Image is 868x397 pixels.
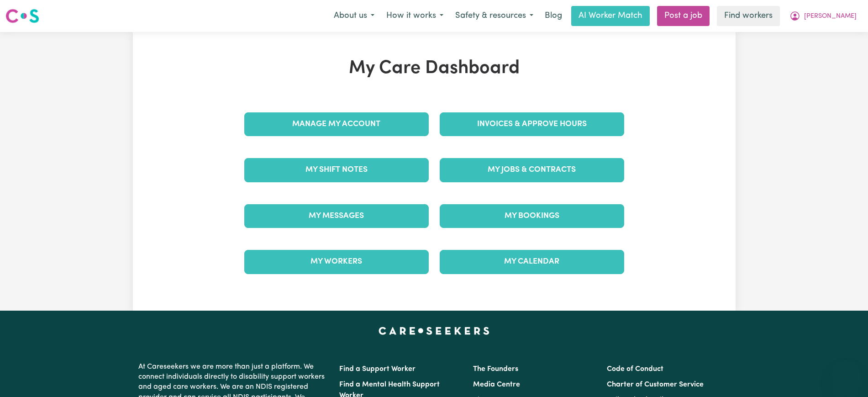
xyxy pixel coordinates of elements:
[449,6,539,26] button: Safety & resources
[473,381,520,388] a: Media Centre
[440,250,624,274] a: My Calendar
[804,11,857,21] span: [PERSON_NAME]
[244,250,429,274] a: My Workers
[244,158,429,182] a: My Shift Notes
[5,5,39,26] a: Careseekers logo
[784,6,863,26] button: My Account
[607,381,704,388] a: Charter of Customer Service
[440,158,624,182] a: My Jobs & Contracts
[5,8,39,24] img: Careseekers logo
[657,6,710,26] a: Post a job
[607,365,663,373] a: Code of Conduct
[440,112,624,136] a: Invoices & Approve Hours
[328,6,380,26] button: About us
[717,6,780,26] a: Find workers
[339,365,416,373] a: Find a Support Worker
[379,327,489,334] a: Careseekers home page
[539,6,568,26] a: Blog
[244,204,429,228] a: My Messages
[239,58,630,79] h1: My Care Dashboard
[831,360,861,390] iframe: Button to launch messaging window
[380,6,449,26] button: How it works
[244,112,429,136] a: Manage My Account
[571,6,650,26] a: AI Worker Match
[440,204,624,228] a: My Bookings
[473,365,518,373] a: The Founders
